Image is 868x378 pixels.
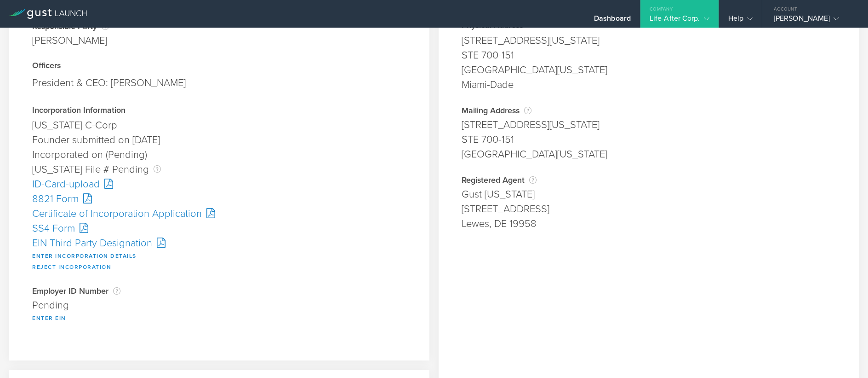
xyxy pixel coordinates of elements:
[32,62,406,71] div: Officers
[462,216,836,231] div: Lewes, DE 19958
[462,175,836,185] div: Registered Agent
[462,202,836,216] div: [STREET_ADDRESS]
[32,262,111,273] button: Reject Incorporation
[462,48,836,63] div: STE 700-151
[32,118,406,133] div: [US_STATE] C-Corp
[32,286,406,296] div: Employer ID Number
[32,313,66,324] button: Enter EIN
[462,187,836,202] div: Gust [US_STATE]
[32,192,406,206] div: 8821 Form
[32,106,406,116] div: Incorporation Information
[462,147,836,162] div: [GEOGRAPHIC_DATA][US_STATE]
[728,14,753,28] div: Help
[32,236,406,250] div: EIN Third Party Designation
[774,14,852,28] div: [PERSON_NAME]
[462,132,836,147] div: STE 700-151
[462,117,836,132] div: [STREET_ADDRESS][US_STATE]
[32,22,109,31] div: Responsible Party
[32,206,406,221] div: Certificate of Incorporation Application
[32,73,406,93] div: President & CEO: [PERSON_NAME]
[32,221,406,236] div: SS4 Form
[462,106,836,115] div: Mailing Address
[594,14,631,28] div: Dashboard
[32,298,406,313] div: Pending
[650,14,709,28] div: Life-After Corp.
[32,250,137,262] button: Enter Incorporation Details
[32,33,109,48] div: [PERSON_NAME]
[462,77,836,92] div: Miami-Dade
[32,133,406,147] div: Founder submitted on [DATE]
[32,177,406,192] div: ID-Card-upload
[32,147,406,162] div: Incorporated on (Pending)
[32,162,406,177] div: [US_STATE] File # Pending
[462,63,836,77] div: [GEOGRAPHIC_DATA][US_STATE]
[462,33,836,48] div: [STREET_ADDRESS][US_STATE]
[822,334,868,378] iframe: Chat Widget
